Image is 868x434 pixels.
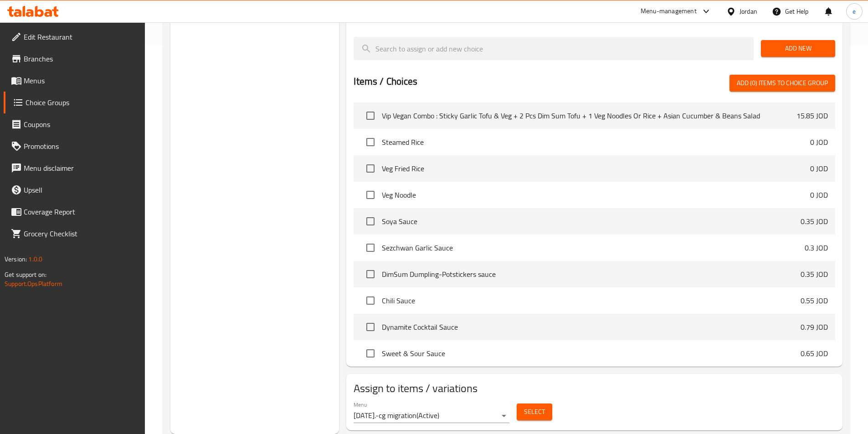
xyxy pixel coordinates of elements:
h2: Items / Choices [354,75,417,88]
span: Veg Fried Rice [382,163,810,174]
a: Menu disclaimer [4,157,145,179]
span: Select choice [361,344,380,363]
span: Get support on: [5,269,46,281]
a: Promotions [4,135,145,157]
span: e [853,6,856,16]
div: Jordan [740,6,757,16]
span: Select choice [361,265,380,284]
div: Menu-management [641,6,697,17]
span: Chili Sauce [382,295,801,306]
button: Add New [761,40,835,57]
a: Support.OpsPlatform [5,278,62,290]
span: Grocery Checklist [24,228,138,239]
span: Coverage Report [24,206,138,217]
span: 1.0.0 [28,253,42,265]
span: Select [524,406,545,418]
span: Promotions [24,141,138,152]
p: 0 JOD [810,189,828,200]
span: Veg Noodle [382,189,810,200]
span: Select choice [361,291,380,310]
span: Add New [768,43,828,54]
a: Choice Groups [4,92,145,113]
p: 0.35 JOD [801,216,828,227]
p: 0.79 JOD [801,322,828,332]
p: 0.3 JOD [805,242,828,253]
a: Branches [4,48,145,70]
a: Menus [4,70,145,92]
span: Add (0) items to choice group [737,77,828,89]
span: Steamed Rice [382,137,810,148]
p: 0.65 JOD [801,348,828,359]
span: Sweet & Sour Sauce [382,348,801,359]
a: Coverage Report [4,201,145,223]
span: Select choice [361,212,380,231]
span: Menus [24,75,138,86]
div: [DATE].-cg migration(Active) [354,408,509,423]
span: Edit Restaurant [24,31,138,42]
p: 0 JOD [810,163,828,174]
span: Upsell [24,184,138,195]
span: Select choice [361,238,380,257]
span: Select choice [361,185,380,204]
a: Grocery Checklist [4,223,145,245]
span: Menu disclaimer [24,163,138,174]
span: Version: [5,253,27,265]
span: Vip Vegan Combo : Sticky Garlic Tofu & Veg + 2 Pcs Dim Sum Tofu + 1 Veg Noodles Or Rice + Asian C... [382,110,796,121]
p: 0 JOD [810,137,828,148]
span: Dynamite Cocktail Sauce [382,322,801,332]
h2: Assign to items / variations [354,381,835,396]
span: Branches [24,53,138,64]
span: Select choice [361,317,380,337]
span: Sezchwan Garlic Sauce [382,242,805,253]
label: Menu [354,402,367,407]
p: 0.35 JOD [801,269,828,280]
span: Soya Sauce [382,216,801,227]
span: Select choice [361,159,380,178]
span: Choice Groups [26,97,138,108]
span: Select choice [361,133,380,152]
a: Coupons [4,113,145,135]
p: 0.55 JOD [801,295,828,306]
span: Coupons [24,119,138,130]
span: Select choice [361,106,380,125]
p: 15.85 JOD [796,110,828,121]
input: search [354,37,754,60]
a: Upsell [4,179,145,201]
button: Select [517,403,552,420]
span: DimSum Dumpling-Potstickers sauce [382,269,801,280]
button: Add (0) items to choice group [729,75,835,92]
a: Edit Restaurant [4,26,145,48]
